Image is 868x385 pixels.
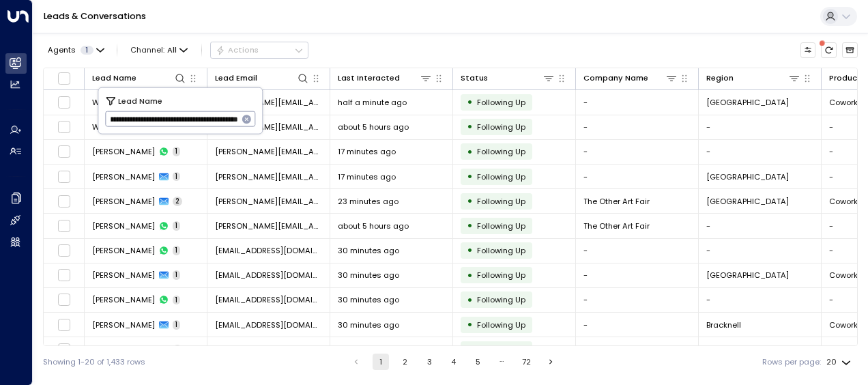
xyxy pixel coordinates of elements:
[173,197,182,206] span: 2
[338,97,407,108] span: half a minute ago
[477,146,525,157] span: Following Up
[826,354,854,371] div: 20
[92,72,136,85] div: Lead Name
[583,196,650,207] span: The Other Art Fair
[699,239,822,263] td: -
[706,319,741,330] span: Bracknell
[215,294,322,305] span: sarahlmoore@hotmail.co.uk
[397,354,414,370] button: Go to page 2
[92,220,155,231] span: Hannah Grout
[467,192,473,210] div: •
[92,146,155,157] span: Laura Madgwick
[92,97,172,108] span: WG London
[338,344,409,355] span: about 2 hours ago
[477,270,525,281] span: Following Up
[57,343,71,356] span: Toggle select row
[92,344,155,355] span: Jada Turner
[467,167,473,186] div: •
[216,45,259,55] div: Actions
[706,196,789,207] span: London
[519,354,535,370] button: Go to page 72
[215,72,257,85] div: Lead Email
[210,42,308,58] button: Actions
[338,220,409,231] span: about 5 hours ago
[477,122,525,132] span: Following Up
[81,46,93,55] span: 1
[467,266,473,285] div: •
[467,315,473,334] div: •
[477,245,525,256] span: Following Up
[583,72,678,85] div: Company Name
[706,171,789,182] span: London
[576,239,699,263] td: -
[92,319,155,330] span: Sarah Moore
[461,72,555,85] div: Status
[699,140,822,164] td: -
[576,263,699,287] td: -
[699,214,822,238] td: -
[467,117,473,136] div: •
[494,354,510,370] div: …
[57,195,71,208] span: Toggle select row
[126,42,192,57] span: Channel:
[477,220,525,231] span: Following Up
[57,318,71,332] span: Toggle select row
[576,288,699,312] td: -
[576,115,699,139] td: -
[446,354,462,370] button: Go to page 4
[467,93,473,111] div: •
[706,344,789,355] span: London
[92,196,155,207] span: Hannah Grout
[699,115,822,139] td: -
[57,244,71,257] span: Toggle select row
[576,165,699,188] td: -
[92,294,155,305] span: Sarah Moore
[829,72,861,85] div: Product
[338,171,396,182] span: 17 minutes ago
[43,356,145,368] div: Showing 1-20 of 1,433 rows
[762,356,821,368] label: Rows per page:
[467,340,473,358] div: •
[800,42,816,58] button: Customize
[542,354,559,370] button: Go to next page
[57,145,71,158] span: Toggle select row
[583,220,650,231] span: The Other Art Fair
[338,146,396,157] span: 17 minutes ago
[57,72,71,85] span: Toggle select all
[215,196,322,207] span: hannah.grout@theotherartfair.com
[215,72,309,85] div: Lead Email
[167,46,177,55] span: All
[57,219,71,233] span: Toggle select row
[173,246,180,255] span: 1
[338,72,432,85] div: Last Interacted
[118,94,162,106] span: Lead Name
[44,10,146,22] a: Leads & Conversations
[338,122,409,132] span: about 5 hours ago
[576,313,699,337] td: -
[215,97,322,108] span: ahmed@heeblinds.co.uk
[173,172,180,182] span: 1
[461,72,488,85] div: Status
[215,344,322,355] span: jadaturner659@gmail.com
[210,42,308,58] div: Button group with a nested menu
[338,196,399,207] span: 23 minutes ago
[373,354,389,370] button: page 1
[173,320,180,330] span: 1
[467,241,473,259] div: •
[57,96,71,109] span: Toggle select row
[173,296,180,305] span: 1
[215,122,322,132] span: ahmed@heeblinds.co.uk
[92,122,174,132] span: WG London
[215,270,322,281] span: dexterhenry@aol.com
[57,268,71,282] span: Toggle select row
[576,90,699,114] td: -
[477,171,525,182] span: Following Up
[215,319,322,330] span: sarahlmoore@hotmail.co.uk
[173,270,180,280] span: 1
[467,216,473,235] div: •
[338,245,399,256] span: 30 minutes ago
[467,143,473,161] div: •
[173,345,182,354] span: 3
[583,72,648,85] div: Company Name
[173,147,180,156] span: 1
